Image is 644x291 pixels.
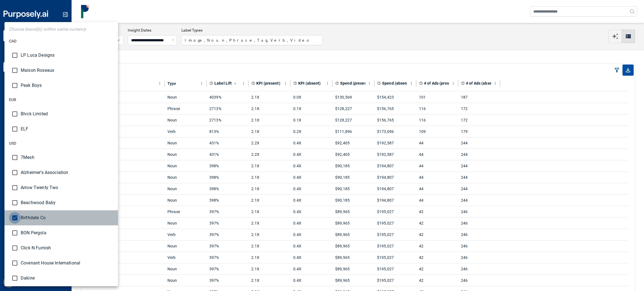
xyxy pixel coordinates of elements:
span: Dakine [21,275,113,282]
li: CAD [4,34,118,48]
span: Beachwood Baby [21,199,113,206]
span: Click N Furnish [21,245,113,251]
li: EUR [4,93,118,106]
span: Arrow Twenty Two [21,184,113,191]
span: Covenant House International [21,260,113,266]
li: USD [4,137,118,150]
span: LP Luca Designs [21,52,113,59]
span: BON Pergola [21,230,113,236]
span: Maison Roseaux [21,67,113,74]
span: 7Mesh [21,154,113,161]
span: Birthdate Co [21,214,113,221]
span: ELF [21,126,113,132]
span: Alzheimer's Association [21,169,113,176]
span: Peak Boys [21,82,113,89]
span: Blvck Limited [21,111,113,117]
